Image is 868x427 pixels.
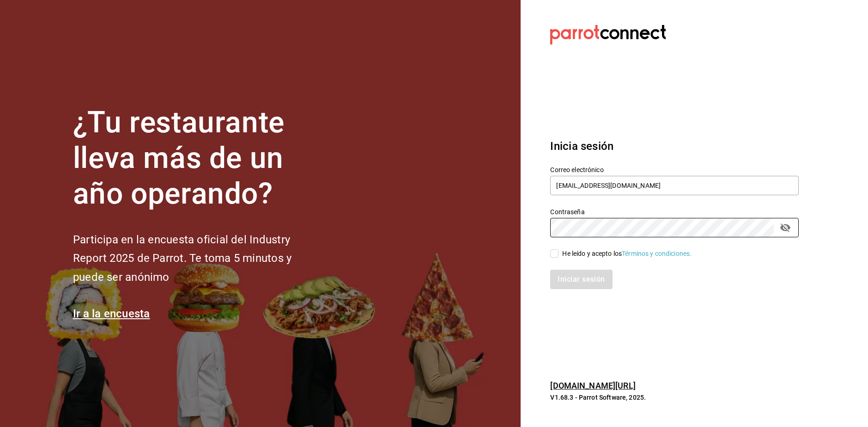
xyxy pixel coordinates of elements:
div: He leído y acepto los [562,249,692,259]
h2: Participa en la encuesta oficial del Industry Report 2025 de Parrot. Te toma 5 minutos y puede se... [73,230,322,287]
a: Ir a la encuesta [73,307,150,320]
h3: Inicia sesión [550,138,799,155]
input: Ingresa tu correo electrónico [550,176,799,195]
label: Contraseña [550,209,799,215]
h1: ¿Tu restaurante lleva más de un año operando? [73,105,322,211]
a: [DOMAIN_NAME][URL] [550,381,635,390]
label: Correo electrónico [550,167,799,173]
p: V1.68.3 - Parrot Software, 2025. [550,393,799,402]
a: Términos y condiciones. [622,250,692,257]
button: passwordField [777,220,793,235]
